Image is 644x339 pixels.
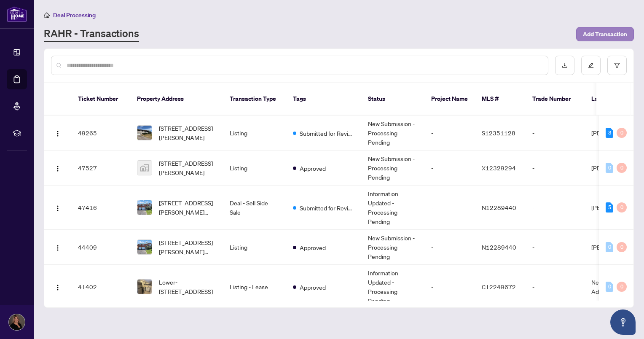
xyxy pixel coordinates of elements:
[159,124,216,142] span: [STREET_ADDRESS][PERSON_NAME]
[588,62,594,68] span: edit
[71,230,130,265] td: 44409
[617,242,627,252] div: 0
[300,164,326,173] span: Approved
[44,27,139,42] a: RAHR - Transactions
[130,83,223,116] th: Property Address
[606,242,613,252] div: 0
[223,151,286,186] td: Listing
[617,163,627,173] div: 0
[482,204,516,211] span: N12289440
[7,6,27,22] img: logo
[51,201,64,214] button: Logo
[606,163,613,173] div: 0
[223,230,286,265] td: Listing
[54,130,61,137] img: Logo
[583,27,627,41] span: Add Transaction
[361,151,424,186] td: New Submission - Processing Pending
[159,198,216,217] span: [STREET_ADDRESS][PERSON_NAME][PERSON_NAME]
[53,11,96,19] span: Deal Processing
[482,164,516,172] span: X12329294
[482,283,516,291] span: C12249672
[51,280,64,293] button: Logo
[137,200,152,215] img: thumbnail-img
[137,126,152,140] img: thumbnail-img
[54,165,61,172] img: Logo
[526,265,585,309] td: -
[482,243,516,251] span: N12289440
[9,314,25,330] img: Profile Icon
[526,151,585,186] td: -
[361,230,424,265] td: New Submission - Processing Pending
[54,205,61,212] img: Logo
[223,116,286,151] td: Listing
[54,245,61,251] img: Logo
[424,186,475,230] td: -
[526,230,585,265] td: -
[286,83,361,116] th: Tags
[51,126,64,140] button: Logo
[44,12,50,18] span: home
[482,129,515,137] span: S12351128
[617,282,627,292] div: 0
[223,265,286,309] td: Listing - Lease
[562,62,568,68] span: download
[614,62,620,68] span: filter
[71,151,130,186] td: 47527
[361,83,424,116] th: Status
[424,265,475,309] td: -
[606,282,613,292] div: 0
[581,56,601,75] button: edit
[71,186,130,230] td: 47416
[361,186,424,230] td: Information Updated - Processing Pending
[526,116,585,151] td: -
[607,56,627,75] button: filter
[610,309,636,335] button: Open asap
[424,230,475,265] td: -
[555,56,574,75] button: download
[159,277,216,296] span: Lower-[STREET_ADDRESS]
[526,186,585,230] td: -
[606,202,613,213] div: 5
[361,265,424,309] td: Information Updated - Processing Pending
[617,202,627,213] div: 0
[300,203,354,213] span: Submitted for Review
[475,83,526,116] th: MLS #
[223,186,286,230] td: Deal - Sell Side Sale
[71,265,130,309] td: 41402
[51,240,64,254] button: Logo
[424,151,475,186] td: -
[526,83,585,116] th: Trade Number
[300,282,326,292] span: Approved
[137,280,152,294] img: thumbnail-img
[606,128,613,138] div: 3
[137,240,152,254] img: thumbnail-img
[159,238,216,256] span: [STREET_ADDRESS][PERSON_NAME][PERSON_NAME]
[361,116,424,151] td: New Submission - Processing Pending
[71,116,130,151] td: 49265
[71,83,130,116] th: Ticket Number
[137,161,152,175] img: thumbnail-img
[576,27,634,41] button: Add Transaction
[424,116,475,151] td: -
[54,284,61,291] img: Logo
[51,161,64,175] button: Logo
[300,243,326,252] span: Approved
[223,83,286,116] th: Transaction Type
[300,129,354,138] span: Submitted for Review
[617,128,627,138] div: 0
[159,159,216,177] span: [STREET_ADDRESS][PERSON_NAME]
[424,83,475,116] th: Project Name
